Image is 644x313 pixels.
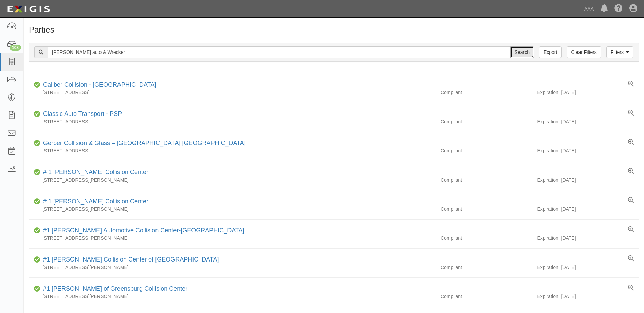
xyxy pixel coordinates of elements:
[628,197,634,204] a: View results summary
[436,176,537,183] div: Compliant
[537,264,639,271] div: Expiration: [DATE]
[436,206,537,212] div: Compliant
[29,206,436,212] div: [STREET_ADDRESS][PERSON_NAME]
[34,199,40,204] i: Compliant
[10,45,21,51] div: 108
[436,264,537,271] div: Compliant
[628,285,634,291] a: View results summary
[40,81,156,89] div: Caliber Collision - Gainesville
[29,264,436,271] div: [STREET_ADDRESS][PERSON_NAME]
[34,228,40,233] i: Compliant
[614,5,623,13] i: Help Center - Complianz
[34,112,40,117] i: Compliant
[29,293,436,300] div: [STREET_ADDRESS][PERSON_NAME]
[628,110,634,117] a: View results summary
[628,139,634,146] a: View results summary
[537,235,639,242] div: Expiration: [DATE]
[537,293,639,300] div: Expiration: [DATE]
[567,46,601,58] a: Clear Filters
[34,257,40,262] i: Compliant
[29,89,436,96] div: [STREET_ADDRESS]
[436,293,537,300] div: Compliant
[436,89,537,96] div: Compliant
[43,227,244,234] a: #1 [PERSON_NAME] Automotive Collision Center-[GEOGRAPHIC_DATA]
[43,140,246,146] a: Gerber Collision & Glass – [GEOGRAPHIC_DATA] [GEOGRAPHIC_DATA]
[581,2,597,16] a: AAA
[40,110,122,119] div: Classic Auto Transport - PSP
[537,147,639,154] div: Expiration: [DATE]
[537,89,639,96] div: Expiration: [DATE]
[29,147,436,154] div: [STREET_ADDRESS]
[43,81,156,88] a: Caliber Collision - [GEOGRAPHIC_DATA]
[43,285,187,292] a: #1 [PERSON_NAME] of Greensburg Collision Center
[34,141,40,146] i: Compliant
[628,168,634,175] a: View results summary
[436,118,537,125] div: Compliant
[48,46,511,58] input: Search
[628,226,634,233] a: View results summary
[5,3,52,15] img: logo-5460c22ac91f19d4615b14bd174203de0afe785f0fc80cf4dbbc73dc1793850b.png
[43,198,148,205] a: # 1 [PERSON_NAME] Collision Center
[29,25,639,34] h1: Parties
[40,197,148,206] div: # 1 Cochran Collision Center
[29,118,436,125] div: [STREET_ADDRESS]
[537,206,639,212] div: Expiration: [DATE]
[539,46,562,58] a: Export
[40,285,187,293] div: #1 Cochran of Greensburg Collision Center
[43,256,219,263] a: #1 [PERSON_NAME] Collision Center of [GEOGRAPHIC_DATA]
[436,147,537,154] div: Compliant
[510,46,534,58] input: Search
[43,169,148,175] a: # 1 [PERSON_NAME] Collision Center
[40,255,219,264] div: #1 Cochran Collision Center of Greensburg
[34,170,40,175] i: Compliant
[29,176,436,183] div: [STREET_ADDRESS][PERSON_NAME]
[436,235,537,242] div: Compliant
[40,168,148,177] div: # 1 Cochran Collision Center
[40,226,244,235] div: #1 Cochran Automotive Collision Center-Monroeville
[628,81,634,87] a: View results summary
[606,46,633,58] a: Filters
[43,110,122,117] a: Classic Auto Transport - PSP
[40,139,246,148] div: Gerber Collision & Glass – Houston Brighton
[537,176,639,183] div: Expiration: [DATE]
[34,287,40,291] i: Compliant
[34,83,40,87] i: Compliant
[29,235,436,242] div: [STREET_ADDRESS][PERSON_NAME]
[628,255,634,262] a: View results summary
[537,118,639,125] div: Expiration: [DATE]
